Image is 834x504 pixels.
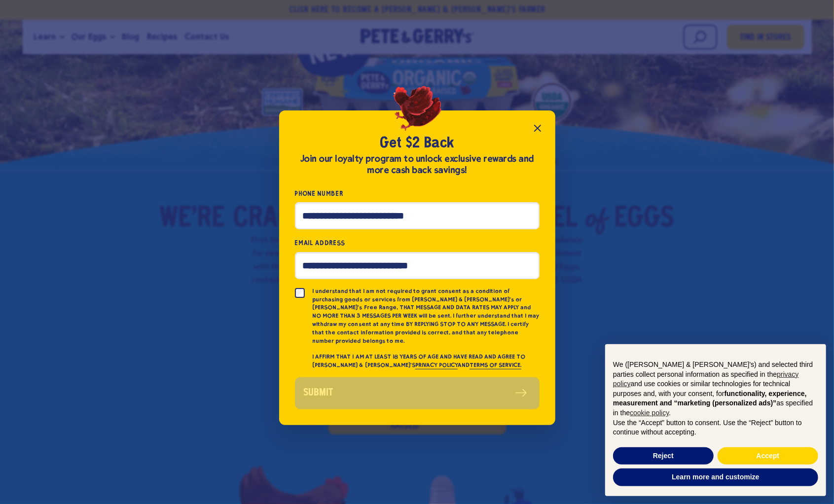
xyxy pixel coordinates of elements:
[313,353,540,369] p: I AFFIRM THAT I AM AT LEAST 18 YEARS OF AGE AND HAVE READ AND AGREE TO [PERSON_NAME] & [PERSON_NA...
[313,287,540,345] p: I understand that I am not required to grant consent as a condition of purchasing goods or servic...
[295,153,540,176] div: Join our loyalty program to unlock exclusive rewards and more cash back savings!
[597,336,834,504] div: Notice
[295,377,540,409] button: Submit
[295,188,540,199] label: Phone Number
[470,361,521,369] a: TERMS OF SERVICE.
[718,447,818,465] button: Accept
[613,360,818,418] p: We ([PERSON_NAME] & [PERSON_NAME]'s) and selected third parties collect personal information as s...
[613,447,714,465] button: Reject
[613,468,818,486] button: Learn more and customize
[613,418,818,437] p: Use the “Accept” button to consent. Use the “Reject” button to continue without accepting.
[528,118,547,138] button: Close popup
[295,134,540,153] h2: Get $2 Back
[415,361,458,369] a: PRIVACY POLICY
[630,409,669,417] a: cookie policy
[295,288,305,298] input: I understand that I am not required to grant consent as a condition of purchasing goods or servic...
[295,237,540,249] label: Email Address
